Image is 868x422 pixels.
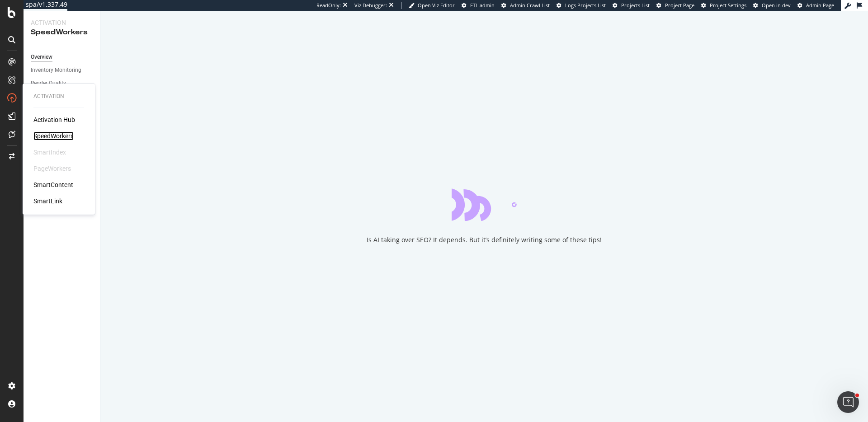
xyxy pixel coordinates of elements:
a: Logs Projects List [557,2,606,9]
a: Admin Crawl List [501,2,550,9]
a: Inventory Monitoring [31,66,94,75]
a: Project Settings [701,2,746,9]
a: SmartLink [33,197,62,206]
span: Projects List [621,2,650,9]
a: SmartContent [33,180,73,189]
div: Viz Debugger: [354,2,387,9]
a: Activation Hub [33,115,75,124]
div: SmartIndex [33,148,66,157]
a: Open in dev [753,2,791,9]
span: Project Page [665,2,694,9]
div: Activation [33,93,84,100]
a: Overview [31,52,94,62]
span: Open in dev [762,2,791,9]
a: SpeedWorkers [33,131,74,141]
div: Activation [31,18,93,27]
a: FTL admin [462,2,495,9]
span: Project Settings [710,2,746,9]
div: Render Quality [31,79,66,88]
div: PageWorkers [33,164,71,173]
span: Open Viz Editor [418,2,455,9]
div: Inventory Monitoring [31,66,81,75]
div: SpeedWorkers [31,27,93,38]
div: Is AI taking over SEO? It depends. But it’s definitely writing some of these tips! [367,235,602,244]
span: Admin Page [806,2,834,9]
div: ReadOnly: [316,2,341,9]
a: Projects List [613,2,650,9]
a: Open Viz Editor [409,2,455,9]
div: animation [452,188,517,221]
span: Logs Projects List [565,2,606,9]
a: Render Quality [31,79,94,88]
div: Overview [31,52,52,62]
a: Project Page [656,2,694,9]
span: Admin Crawl List [510,2,550,9]
span: FTL admin [470,2,495,9]
a: Admin Page [797,2,834,9]
iframe: Intercom live chat [837,391,859,413]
